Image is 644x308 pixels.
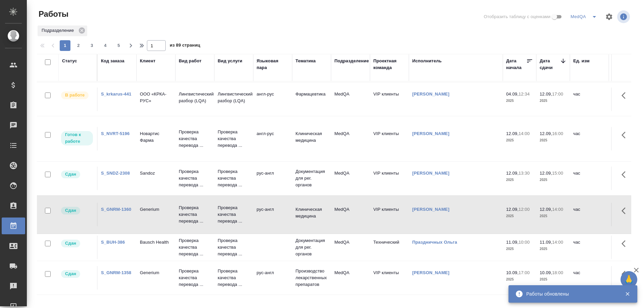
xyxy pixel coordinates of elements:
[526,291,615,297] div: Работы обновлены
[552,91,563,97] p: 17:00
[609,167,642,190] td: 1
[101,91,131,97] a: S_krkarus-441
[618,266,634,282] button: Здесь прячутся важные кнопки
[100,42,111,49] span: 4
[331,203,370,226] td: MedQA
[552,270,563,275] p: 18:00
[60,269,94,279] div: Менеджер проверил работу исполнителя, передает ее на следующий этап
[370,127,409,150] td: VIP клиенты
[140,269,172,276] p: Generium
[60,239,94,248] div: Менеджер проверил работу исполнителя, передает ее на следующий этап
[540,91,552,97] p: 12.09,
[540,276,567,283] p: 2025
[540,207,552,212] p: 12.09,
[60,206,94,215] div: Менеджер проверил работу исполнителя, передает ее на следующий этап
[412,270,449,275] a: [PERSON_NAME]
[60,170,94,179] div: Менеджер проверил работу исполнителя, передает ее на следующий этап
[179,58,202,64] div: Вид работ
[140,58,155,64] div: Клиент
[65,131,89,145] p: Готов к работе
[412,171,449,176] a: [PERSON_NAME]
[296,91,328,98] p: Фармацевтика
[412,58,442,64] div: Исполнитель
[140,239,172,246] p: Bausch Health
[506,91,519,97] p: 04.09,
[65,171,76,178] p: Сдан
[519,131,530,136] p: 14:00
[370,167,409,190] td: VIP клиенты
[73,40,84,51] button: 2
[552,240,563,245] p: 14:00
[552,131,563,136] p: 16:00
[506,240,519,245] p: 11.09,
[609,236,642,259] td: 1
[609,127,642,150] td: 2
[506,137,533,144] p: 2025
[218,129,250,149] p: Проверка качества перевода ...
[38,25,87,36] div: Подразделение
[609,87,642,111] td: 3
[253,266,292,290] td: рус-англ
[140,130,172,144] p: Новартис Фарма
[140,170,172,177] p: Sandoz
[506,270,519,275] p: 10.09,
[218,58,243,64] div: Вид услуги
[570,87,609,111] td: час
[62,58,77,64] div: Статус
[113,42,124,49] span: 5
[218,168,250,188] p: Проверка качества перевода ...
[540,137,567,144] p: 2025
[540,131,552,136] p: 12.09,
[218,91,250,104] p: Лингвистический разбор (LQA)
[101,131,129,136] a: S_NVRT-5196
[621,271,637,288] button: 🙏
[506,207,519,212] p: 12.09,
[179,237,211,257] p: Проверка качества перевода ...
[65,240,76,247] p: Сдан
[331,127,370,150] td: MedQA
[506,98,533,104] p: 2025
[570,167,609,190] td: час
[218,268,250,288] p: Проверка качества перевода ...
[412,240,457,245] a: Праздничных Ольга
[519,207,530,212] p: 12:00
[609,203,642,226] td: 1.33
[412,207,449,212] a: [PERSON_NAME]
[331,266,370,290] td: MedQA
[570,266,609,290] td: час
[540,246,567,252] p: 2025
[37,9,68,19] span: Работы
[373,58,406,71] div: Проектная команда
[573,58,590,64] div: Ед. изм
[412,131,449,136] a: [PERSON_NAME]
[506,246,533,252] p: 2025
[484,13,550,20] span: Отобразить таблицу с оценками
[540,171,552,176] p: 12.09,
[60,91,94,100] div: Исполнитель выполняет работу
[331,167,370,190] td: MedQA
[570,127,609,150] td: час
[101,58,124,64] div: Код заказа
[370,87,409,111] td: VIP клиенты
[179,204,211,225] p: Проверка качества перевода ...
[506,276,533,283] p: 2025
[87,42,97,49] span: 3
[618,87,634,104] button: Здесь прячутся важные кнопки
[506,213,533,220] p: 2025
[334,58,369,64] div: Подразделение
[540,58,560,71] div: Дата сдачи
[113,40,124,51] button: 5
[296,268,328,288] p: Производство лекарственных препаратов
[569,11,601,22] div: split button
[296,130,328,144] p: Клиническая медицина
[519,171,530,176] p: 13:30
[540,213,567,220] p: 2025
[621,291,634,297] button: Закрыть
[540,240,552,245] p: 11.09,
[623,272,635,287] span: 🙏
[257,58,289,71] div: Языковая пара
[552,171,563,176] p: 15:00
[370,236,409,259] td: Технический
[296,206,328,220] p: Клиническая медицина
[179,268,211,288] p: Проверка качества перевода ...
